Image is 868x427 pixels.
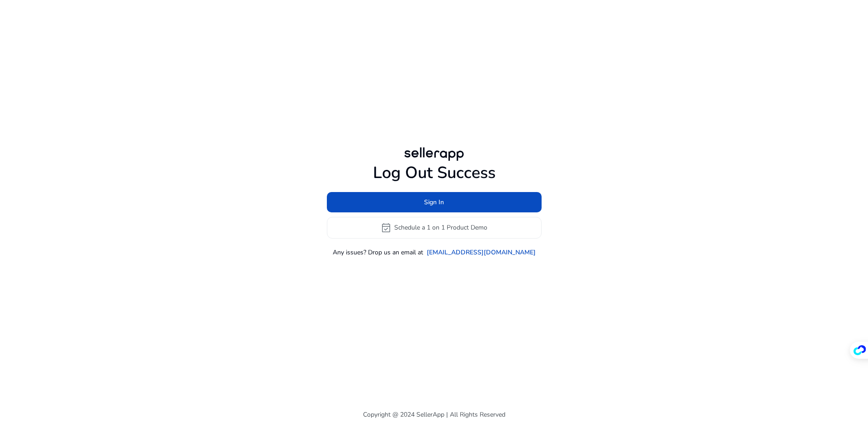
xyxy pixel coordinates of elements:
[327,217,542,239] button: event_availableSchedule a 1 on 1 Product Demo
[327,163,542,183] h1: Log Out Success
[327,192,542,212] button: Sign In
[381,222,392,233] span: event_available
[333,248,423,257] p: Any issues? Drop us an email at
[427,248,536,257] a: [EMAIL_ADDRESS][DOMAIN_NAME]
[424,197,444,207] span: Sign In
